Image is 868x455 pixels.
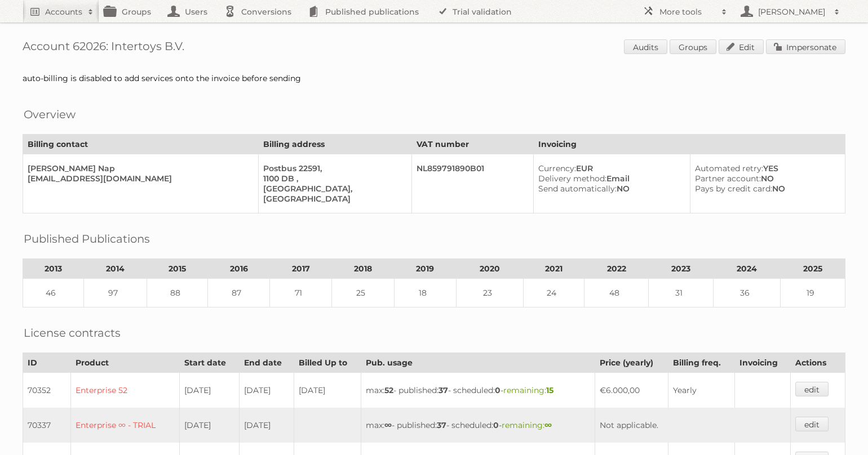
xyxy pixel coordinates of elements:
[263,173,402,184] div: 1100 DB ,
[332,259,394,279] th: 2018
[719,39,764,54] a: Edit
[24,106,76,123] h2: Overview
[23,408,71,443] td: 70337
[523,259,584,279] th: 2021
[595,373,668,408] td: €6.000,00
[714,279,781,307] td: 36
[546,385,553,395] strong: 15
[147,259,208,279] th: 2015
[28,173,249,184] div: [EMAIL_ADDRESS][DOMAIN_NAME]
[695,163,763,173] span: Automated retry:
[180,408,239,443] td: [DATE]
[263,184,402,194] div: [GEOGRAPHIC_DATA],
[670,39,716,54] a: Groups
[332,279,394,307] td: 25
[668,353,734,373] th: Billing freq.
[239,408,294,443] td: [DATE]
[208,259,270,279] th: 2016
[23,73,845,83] div: auto-billing is disabled to add services onto the invoice before sending
[695,184,772,194] span: Pays by credit card:
[24,324,121,341] h2: License contracts
[394,259,456,279] th: 2019
[538,173,681,184] div: Email
[695,184,836,194] div: NO
[502,420,552,430] span: remaining:
[595,353,668,373] th: Price (yearly)
[24,230,150,247] h2: Published Publications
[538,163,681,173] div: EUR
[538,173,606,184] span: Delivery method:
[533,135,845,154] th: Invoicing
[23,259,84,279] th: 2013
[695,163,836,173] div: YES
[294,353,361,373] th: Billed Up to
[23,135,259,154] th: Billing contact
[649,259,714,279] th: 2023
[584,259,649,279] th: 2022
[263,163,402,173] div: Postbus 22591,
[70,373,180,408] td: Enterprise 52
[714,259,781,279] th: 2024
[523,279,584,307] td: 24
[180,353,239,373] th: Start date
[70,408,180,443] td: Enterprise ∞ - TRIAL
[394,279,456,307] td: 18
[795,417,829,431] a: edit
[695,173,761,184] span: Partner account:
[83,279,147,307] td: 97
[70,353,180,373] th: Product
[538,163,576,173] span: Currency:
[263,194,402,204] div: [GEOGRAPHIC_DATA]
[23,279,84,307] td: 46
[755,6,829,17] h2: [PERSON_NAME]
[239,373,294,408] td: [DATE]
[495,385,501,395] strong: 0
[695,173,836,184] div: NO
[239,353,294,373] th: End date
[493,420,499,430] strong: 0
[23,353,71,373] th: ID
[83,259,147,279] th: 2014
[503,385,553,395] span: remaining:
[147,279,208,307] td: 88
[384,420,392,430] strong: ∞
[649,279,714,307] td: 31
[790,353,845,373] th: Actions
[270,279,332,307] td: 71
[361,408,595,443] td: max: - published: - scheduled: -
[294,373,361,408] td: [DATE]
[437,420,446,430] strong: 37
[361,353,595,373] th: Pub. usage
[766,39,845,54] a: Impersonate
[624,39,667,54] a: Audits
[456,279,523,307] td: 23
[781,259,845,279] th: 2025
[270,259,332,279] th: 2017
[412,154,534,213] td: NL859791890B01
[361,373,595,408] td: max: - published: - scheduled: -
[544,420,552,430] strong: ∞
[180,373,239,408] td: [DATE]
[384,385,393,395] strong: 52
[439,385,448,395] strong: 37
[668,373,734,408] td: Yearly
[538,184,617,194] span: Send automatically:
[584,279,649,307] td: 48
[735,353,791,373] th: Invoicing
[795,382,829,396] a: edit
[208,279,270,307] td: 87
[659,6,716,17] h2: More tools
[45,6,82,17] h2: Accounts
[23,39,845,56] h1: Account 62026: Intertoys B.V.
[538,184,681,194] div: NO
[258,135,411,154] th: Billing address
[456,259,523,279] th: 2020
[23,373,71,408] td: 70352
[595,408,790,443] td: Not applicable.
[781,279,845,307] td: 19
[28,163,249,173] div: [PERSON_NAME] Nap
[412,135,534,154] th: VAT number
